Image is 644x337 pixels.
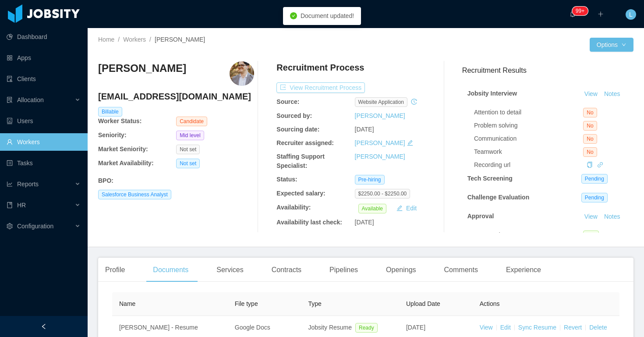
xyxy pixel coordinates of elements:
[276,84,365,91] a: icon: exportView Recruitment Process
[7,154,81,172] a: icon: profileTasks
[564,324,582,331] a: Revert
[98,190,171,199] span: Salesforce Business Analyst
[98,160,154,167] b: Market Availability:
[437,258,485,282] div: Comments
[308,324,352,331] span: Jobsity Resume
[176,145,200,154] span: Not set
[119,300,135,307] span: Name
[235,300,258,307] span: File type
[146,258,195,282] div: Documents
[581,193,608,202] span: Pending
[7,28,81,46] a: icon: pie-chartDashboard
[276,112,312,119] b: Sourced by:
[581,90,601,97] a: View
[98,90,254,103] h4: [EMAIL_ADDRESS][DOMAIN_NAME]
[597,161,603,168] a: icon: link
[583,231,599,240] span: Yes
[276,190,325,197] b: Expected salary:
[474,231,583,240] div: Approved
[7,70,81,88] a: icon: auditClients
[583,121,597,131] span: No
[176,131,204,140] span: Mid level
[480,300,500,307] span: Actions
[474,121,583,130] div: Problem solving
[118,36,120,43] span: /
[290,12,297,19] i: icon: check-circle
[590,38,633,52] button: Optionsicon: down
[276,61,364,74] h4: Recruitment Process
[355,139,405,146] a: [PERSON_NAME]
[406,300,440,307] span: Upload Date
[355,112,405,119] a: [PERSON_NAME]
[518,324,556,331] a: Sync Resume
[7,49,81,67] a: icon: appstoreApps
[355,153,405,160] a: [PERSON_NAME]
[17,223,53,230] span: Configuration
[276,139,334,146] b: Recruiter assigned:
[379,258,423,282] div: Openings
[276,153,325,169] b: Staffing Support Specialist:
[276,82,365,93] button: icon: exportView Recruitment Process
[7,223,13,229] i: icon: setting
[98,258,132,282] div: Profile
[155,36,205,43] span: [PERSON_NAME]
[411,99,417,105] i: icon: history
[7,97,13,103] i: icon: solution
[98,36,114,43] a: Home
[583,108,597,117] span: No
[581,174,608,184] span: Pending
[474,108,583,117] div: Attention to detail
[355,97,408,107] span: website application
[572,7,588,15] sup: 2160
[17,96,44,103] span: Allocation
[17,181,39,188] span: Reports
[123,36,146,43] a: Workers
[276,98,299,105] b: Source:
[276,176,297,183] b: Status:
[598,11,604,17] i: icon: plus
[601,89,624,99] button: Notes
[17,202,26,209] span: HR
[406,324,425,331] span: [DATE]
[322,258,365,282] div: Pipelines
[355,126,374,133] span: [DATE]
[393,203,420,213] button: icon: editEdit
[589,324,607,331] a: Delete
[467,213,494,220] strong: Approval
[98,145,148,153] b: Market Seniority:
[209,258,250,282] div: Services
[570,11,576,17] i: icon: bell
[587,162,593,168] i: icon: copy
[583,147,597,157] span: No
[462,65,633,76] h3: Recruitment Results
[355,323,378,333] span: Ready
[98,131,127,138] b: Seniority:
[601,212,624,222] button: Notes
[587,160,593,170] div: Copy
[98,107,122,117] span: Billable
[467,194,530,201] strong: Challenge Evaluation
[467,90,517,97] strong: Jobsity Interview
[7,202,13,208] i: icon: book
[499,258,548,282] div: Experience
[265,258,308,282] div: Contracts
[467,175,513,182] strong: Tech Screening
[7,181,13,187] i: icon: line-chart
[230,61,254,86] img: 25851102-facf-45b2-b0df-458a4b1b0cba_68e7e5a39586c-400w.png
[474,147,583,156] div: Teamwork
[7,133,81,151] a: icon: userWorkers
[355,219,374,226] span: [DATE]
[301,12,354,19] span: Document updated!
[480,324,493,331] a: View
[474,160,583,170] div: Recording url
[276,204,311,211] b: Availability:
[581,213,601,220] a: View
[474,134,583,143] div: Communication
[7,112,81,130] a: icon: robotUsers
[276,219,342,226] b: Availability last check:
[597,162,603,168] i: icon: link
[583,134,597,144] span: No
[98,177,113,184] b: BPO :
[176,117,207,126] span: Candidate
[176,159,200,168] span: Not set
